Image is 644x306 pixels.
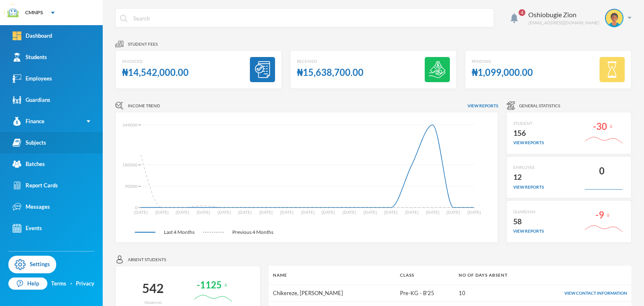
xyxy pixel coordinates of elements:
tspan: [DATE] [301,210,314,215]
div: view reports [513,140,544,146]
th: Class [396,266,454,285]
tspan: 0 [135,205,138,210]
tspan: [DATE] [176,210,189,215]
div: 12 [513,171,544,184]
td: Pre-KG - B'25 [396,285,454,302]
span: Previous 4 Months [224,228,282,236]
a: Privacy [76,280,94,288]
td: Chikereze, [PERSON_NAME] [269,285,396,302]
div: Batches [13,160,45,169]
div: ₦14,542,000.00 [122,65,189,81]
div: Oshiobugie Zion [528,10,599,20]
tspan: [DATE] [447,210,460,215]
div: view reports [513,228,544,234]
div: Report Cards [13,181,58,190]
div: Absences [144,299,162,306]
div: Messages [13,202,50,211]
div: Invoiced [122,58,189,65]
div: 156 [513,127,544,140]
img: search [120,15,127,22]
div: Events [13,224,42,233]
div: View Contact Information [538,290,627,296]
div: -9 [595,207,604,223]
div: -30 [593,119,607,135]
tspan: 349000 [122,122,138,127]
div: Employees [13,74,52,83]
div: ₦1,099,000.00 [472,65,533,81]
tspan: [DATE] [467,210,481,215]
div: Subjects [13,138,46,147]
div: STUDENT [513,120,544,127]
tspan: [DATE] [426,210,439,215]
div: CMNPS [25,9,43,16]
a: Terms [51,280,66,288]
div: Students [13,53,47,62]
div: 58 [513,215,544,228]
th: No of days absent [454,266,533,285]
span: General Statistics [519,103,560,109]
tspan: 180000 [122,162,138,167]
div: Pending [472,58,533,65]
tspan: [DATE] [364,210,377,215]
tspan: [DATE] [238,210,252,215]
td: 10 [454,285,533,302]
tspan: [DATE] [322,210,335,215]
div: Received [297,58,364,65]
span: Last 4 Months [156,228,203,236]
a: Settings [8,256,56,273]
div: GUARDIAN [513,209,544,215]
span: Student fees [128,41,158,47]
div: -1125 [197,277,222,293]
span: Income Trend [128,103,160,109]
input: Search [132,9,489,28]
div: view reports [513,184,544,190]
div: 542 [142,277,164,299]
a: Invoiced₦14,542,000.00 [115,50,282,89]
tspan: 90000 [125,184,138,189]
tspan: [DATE] [343,210,356,215]
div: ₦15,638,700.00 [297,65,364,81]
img: logo [5,5,21,21]
div: EMPLOYEE [513,164,544,171]
span: Absent students [128,257,166,263]
tspan: [DATE] [259,210,273,215]
img: STUDENT [606,10,623,26]
div: Dashboard [13,31,52,40]
tspan: [DATE] [197,210,210,215]
div: · [70,280,72,288]
tspan: [DATE] [155,210,169,215]
span: View reports [467,103,498,109]
a: Help [8,277,47,290]
div: 0 [599,163,605,179]
tspan: [DATE] [218,210,231,215]
tspan: [DATE] [280,210,293,215]
div: Guardians [13,96,50,104]
tspan: [DATE] [405,210,418,215]
tspan: [DATE] [384,210,397,215]
span: 4 [519,9,525,16]
th: Name [269,266,396,285]
div: Finance [13,117,44,126]
div: [EMAIL_ADDRESS][DOMAIN_NAME] [528,20,599,26]
a: Pending₦1,099,000.00 [465,50,631,89]
tspan: [DATE] [134,210,148,215]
